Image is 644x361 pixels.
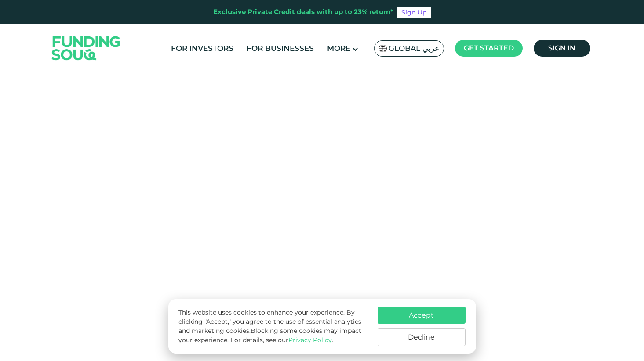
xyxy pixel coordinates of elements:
[169,41,236,56] a: For Investors
[178,327,361,344] span: Blocking some cookies may impact your experience.
[230,336,333,344] span: For details, see our .
[389,43,439,54] span: Global عربي
[327,44,350,53] span: More
[534,40,590,57] a: Sign in
[178,308,368,345] p: This website uses cookies to enhance your experience. By clicking "Accept," you agree to the use ...
[244,41,316,56] a: For Businesses
[548,44,575,52] span: Sign in
[378,328,466,346] button: Decline
[213,7,393,17] div: Exclusive Private Credit deals with up to 23% return*
[379,45,387,52] img: SA Flag
[288,336,332,344] a: Privacy Policy
[464,44,514,52] span: Get started
[397,7,431,18] a: Sign Up
[378,307,466,324] button: Accept
[43,26,129,70] img: Logo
